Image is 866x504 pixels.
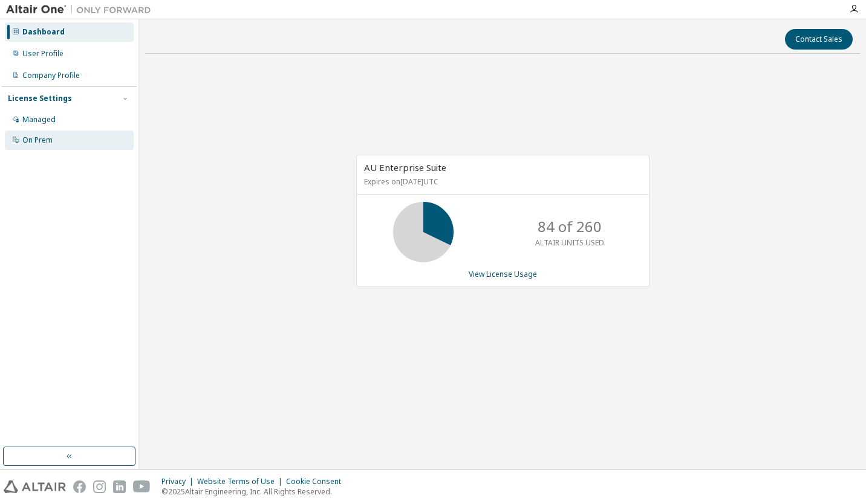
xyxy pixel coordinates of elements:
img: facebook.svg [73,480,86,493]
img: youtube.svg [133,480,151,493]
a: View License Usage [469,269,537,279]
span: AU Enterprise Suite [364,161,446,173]
img: instagram.svg [93,480,106,493]
div: Cookie Consent [286,477,348,486]
div: Company Profile [22,71,80,80]
div: Website Terms of Use [197,477,286,486]
p: Expires on [DATE] UTC [364,176,639,187]
div: Dashboard [22,27,65,37]
p: © 2025 Altair Engineering, Inc. All Rights Reserved. [161,486,348,497]
div: License Settings [8,94,72,103]
div: Privacy [161,477,197,486]
img: Altair One [6,4,157,16]
img: linkedin.svg [113,480,126,493]
div: On Prem [22,135,53,145]
div: Managed [22,115,56,124]
img: altair_logo.svg [4,480,66,493]
button: Contact Sales [785,29,853,50]
p: ALTAIR UNITS USED [535,237,604,248]
p: 84 of 260 [538,216,602,237]
div: User Profile [22,49,63,59]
